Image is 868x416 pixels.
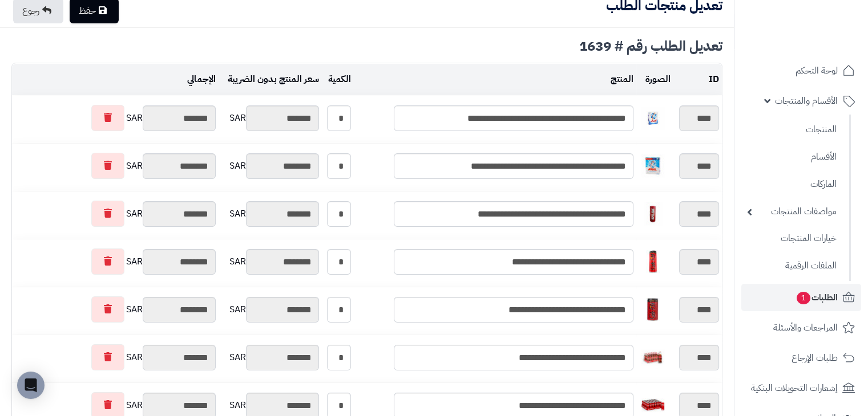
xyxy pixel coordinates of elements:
div: SAR [15,105,216,131]
div: SAR [221,153,320,179]
a: الملفات الرقمية [741,254,842,278]
a: الماركات [741,172,842,197]
td: المنتج [354,64,636,95]
img: 1747485038-KC1A3KZW3vfiPFX9yv1GEHvzpxSOKLKo-40x40.jpg [641,154,664,177]
div: SAR [221,345,320,370]
div: SAR [15,296,216,323]
a: الأقسام [741,145,842,169]
a: طلبات الإرجاع [741,344,861,372]
td: سعر المنتج بدون الضريبة [219,64,322,95]
a: إشعارات التحويلات البنكية [741,374,861,402]
td: ID [673,64,722,95]
td: الكمية [322,64,354,95]
div: SAR [15,344,216,370]
a: المراجعات والأسئلة [741,314,861,341]
span: طلبات الإرجاع [792,350,838,366]
img: 1747638617-141f2151-470e-4cc5-befa-fb06d0b7-40x40.jpg [641,346,664,369]
span: لوحة التحكم [796,63,838,79]
div: SAR [221,249,320,275]
td: الصورة [636,64,673,95]
div: Open Intercom Messenger [17,372,45,399]
span: 1 [796,291,811,305]
td: الإجمالي [12,64,219,95]
a: لوحة التحكم [741,57,861,84]
span: الطلبات [796,289,838,305]
div: SAR [15,248,216,275]
div: SAR [15,201,216,227]
span: إشعارات التحويلات البنكية [751,380,838,396]
div: SAR [15,153,216,179]
div: SAR [221,105,320,131]
a: الطلبات1 [741,284,861,311]
a: المنتجات [741,117,842,142]
img: logo-2.png [790,12,857,36]
img: 1747536337-61lY7EtfpmL._AC_SL1500-40x40.jpg [641,298,664,321]
div: SAR [221,201,320,227]
img: 1747517517-f85b5201-d493-429b-b138-9978c401-40x40.jpg [641,202,664,225]
img: 1747536125-51jkufB9faL._AC_SL1000-40x40.jpg [641,250,664,273]
a: خيارات المنتجات [741,226,842,251]
div: تعديل الطلب رقم # 1639 [11,39,722,53]
div: SAR [221,297,320,323]
span: المراجعات والأسئلة [773,320,838,336]
a: مواصفات المنتجات [741,199,842,224]
span: الأقسام والمنتجات [775,93,838,109]
img: 1747484883-03192022224111623631d7ab2d7-40x40.jpg [641,107,664,129]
